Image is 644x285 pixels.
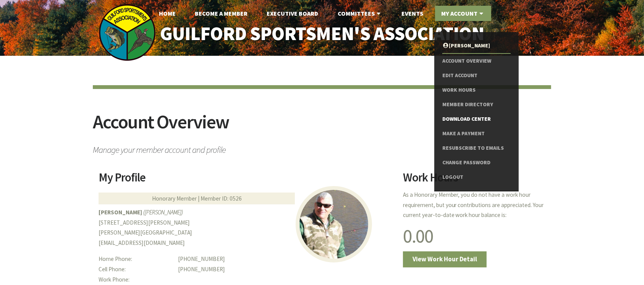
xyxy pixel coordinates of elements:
p: As a Honorary Member, you do not have a work hour requirement, but your contributions are appreci... [403,190,545,220]
h1: 0.00 [403,227,545,246]
a: My Account [435,6,491,21]
a: Events [395,6,429,21]
div: Honorary Member | Member ID: 0526 [99,193,295,204]
b: [PERSON_NAME] [99,209,142,216]
h2: Work Hours [403,172,545,189]
span: Manage your member account and profile [93,141,551,154]
a: Member Directory [442,97,511,112]
dt: Home Phone [99,254,172,264]
a: Become A Member [189,6,254,21]
em: ([PERSON_NAME]) [143,209,183,216]
img: logo_sm.png [99,4,156,61]
a: Resubscribe to Emails [442,141,511,155]
dd: [PHONE_NUMBER] [178,264,393,275]
h2: My Profile [99,172,393,189]
a: Committees [332,6,388,21]
a: Logout [442,170,511,185]
a: View Work Hour Detail [403,251,487,267]
dd: [PHONE_NUMBER] [178,254,393,264]
dt: Cell Phone [99,264,172,275]
a: Account Overview [442,54,511,68]
a: Make a Payment [442,126,511,141]
h2: Account Overview [93,112,551,141]
a: Work Hours [442,83,511,97]
p: [STREET_ADDRESS][PERSON_NAME] [PERSON_NAME][GEOGRAPHIC_DATA] [EMAIL_ADDRESS][DOMAIN_NAME] [99,207,393,248]
a: Executive Board [261,6,324,21]
a: Change Password [442,155,511,170]
a: Edit Account [442,68,511,83]
a: Download Center [442,112,511,126]
a: [PERSON_NAME] [442,39,511,53]
a: Guilford Sportsmen's Association [144,18,500,50]
dt: Work Phone [99,275,172,285]
a: Home [153,6,182,21]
